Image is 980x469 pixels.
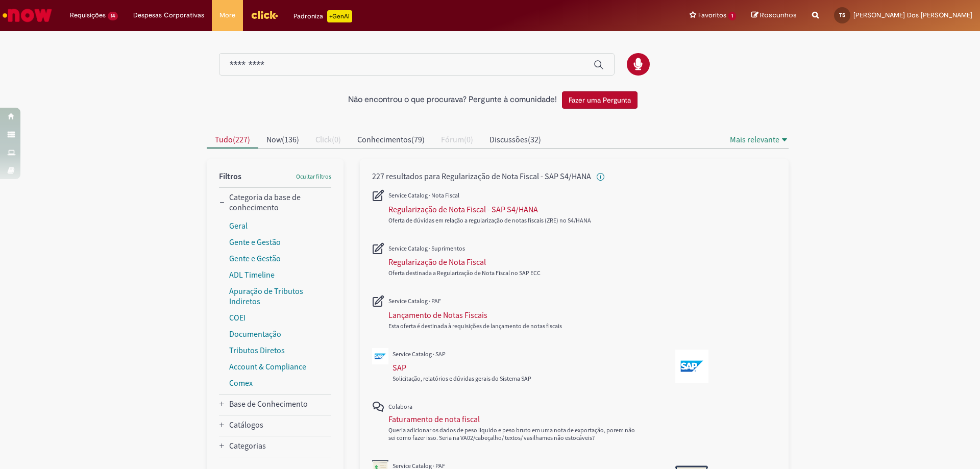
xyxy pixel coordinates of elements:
span: TS [839,12,845,18]
img: click_logo_yellow_360x200.png [251,7,278,22]
span: Despesas Corporativas [133,10,204,20]
img: ServiceNow [1,5,54,26]
div: Padroniza [293,10,352,22]
span: Rascunhos [760,10,797,20]
span: More [219,10,235,20]
button: Fazer uma Pergunta [562,91,638,109]
span: Requisições [70,10,106,20]
span: 14 [108,12,118,20]
h2: Não encontrou o que procurava? Pergunte à comunidade! [348,95,557,105]
p: +GenAi [327,10,352,22]
span: 1 [728,12,736,20]
span: [PERSON_NAME] Dos [PERSON_NAME] [853,11,972,19]
a: Rascunhos [751,11,797,20]
span: Favoritos [698,10,726,20]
